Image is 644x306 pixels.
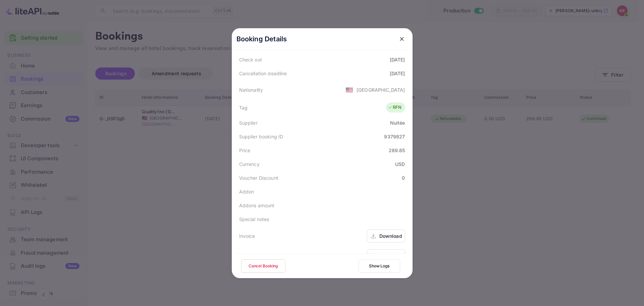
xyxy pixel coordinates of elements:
div: RFN [388,104,401,111]
div: Download [379,232,402,239]
div: Price [239,147,251,154]
div: Voucher [239,252,258,259]
div: Supplier booking ID [239,133,283,140]
div: Special notes [239,216,269,223]
div: Check out [239,56,262,63]
div: [DATE] [390,56,405,63]
div: Supplier [239,119,258,126]
div: Invoice [239,232,255,239]
div: Nationality [239,86,263,93]
p: Booking Details [236,34,287,44]
button: Show Logs [359,259,400,273]
div: Nuitée [390,119,405,126]
div: 289.85 [389,147,405,154]
div: Tag [239,104,248,111]
div: USD [395,161,405,168]
div: Currency [239,161,260,168]
span: United States [345,84,353,96]
div: Voucher Discount [239,174,278,181]
button: close [396,33,408,45]
div: Addons amount [239,202,275,209]
div: 9379827 [384,133,405,140]
div: 0 [402,174,405,181]
button: Cancel Booking [241,259,285,273]
div: Cancellation deadline [239,70,287,77]
div: [DATE] [390,70,405,77]
div: [GEOGRAPHIC_DATA] [357,86,405,93]
div: Download [379,252,402,259]
div: Addon [239,188,254,195]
